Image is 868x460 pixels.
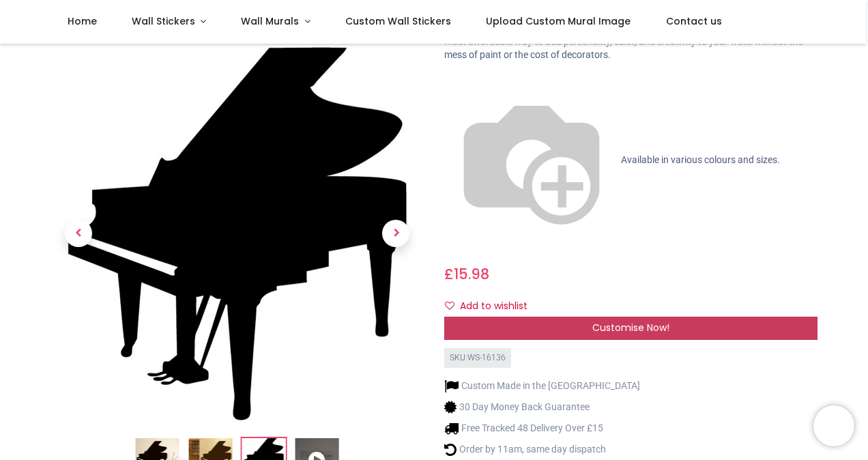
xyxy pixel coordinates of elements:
[813,405,854,446] iframe: Brevo live chat
[454,264,489,284] span: 15.98
[345,14,451,28] span: Custom Wall Stickers
[368,103,424,364] a: Next
[444,295,539,318] button: Add to wishlistAdd to wishlist
[444,421,640,435] li: Free Tracked 48 Delivery Over £15
[444,442,640,457] li: Order by 11am, same day dispatch
[444,400,640,414] li: 30 Day Money Back Guarantee
[444,379,640,393] li: Custom Made in the [GEOGRAPHIC_DATA]
[65,220,92,248] span: Previous
[444,73,619,248] img: color-wheel.png
[666,14,722,28] span: Contact us
[382,220,409,248] span: Next
[444,348,511,368] div: SKU: WS-16136
[68,14,97,28] span: Home
[621,154,780,165] span: Available in various colours and sizes.
[592,321,669,334] span: Customise Now!
[50,103,106,364] a: Previous
[132,14,195,28] span: Wall Stickers
[486,14,631,28] span: Upload Custom Mural Image
[444,264,489,284] span: £
[445,301,454,311] i: Add to wishlist
[50,47,424,420] img: WS-16136-03
[241,14,299,28] span: Wall Murals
